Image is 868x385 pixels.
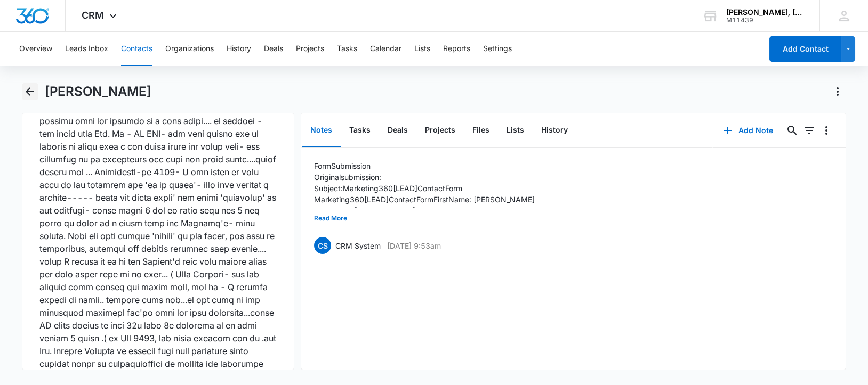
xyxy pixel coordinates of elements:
button: Overflow Menu [818,122,835,139]
button: Projects [416,114,464,147]
button: Contacts [121,32,152,66]
button: Reports [443,32,470,66]
button: Add Note [713,118,784,143]
button: Lists [414,32,430,66]
button: Calendar [370,32,401,66]
button: Add Contact [769,36,841,62]
button: Deals [379,114,416,147]
button: Notes [302,114,341,147]
h1: [PERSON_NAME] [45,84,151,100]
button: Deals [264,32,283,66]
button: Tasks [337,32,357,66]
button: Overview [19,32,52,66]
p: [DATE] 9:53am [387,240,441,251]
button: Back [22,83,38,100]
button: Actions [829,83,846,100]
p: CRM System [335,240,381,251]
button: Leads Inbox [65,32,108,66]
button: History [533,114,576,147]
button: Tasks [341,114,379,147]
button: Search... [784,122,801,139]
span: CS [314,237,331,254]
div: account name [726,8,804,17]
button: Projects [296,32,324,66]
button: Files [464,114,498,147]
button: Read More [314,208,347,228]
span: CRM [82,10,104,21]
button: Organizations [165,32,214,66]
button: Filters [801,122,818,139]
button: History [227,32,251,66]
button: Settings [483,32,512,66]
button: Lists [498,114,533,147]
div: account id [726,17,804,24]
